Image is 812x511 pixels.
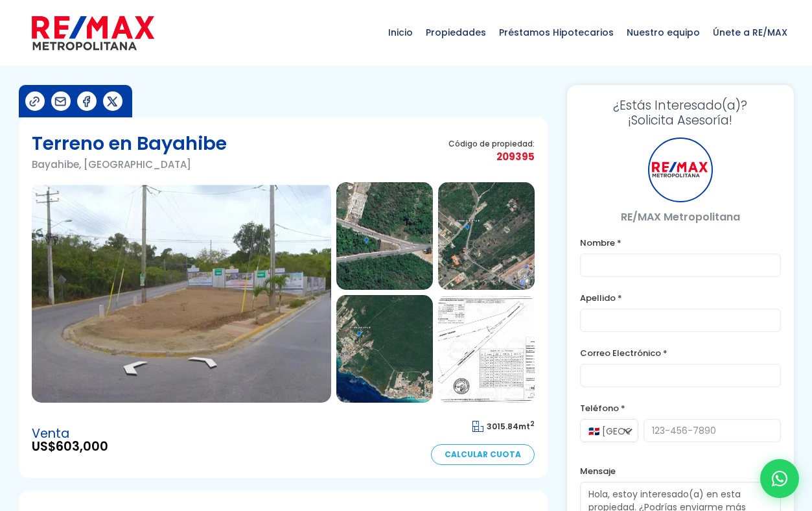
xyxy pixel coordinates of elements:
img: Compartir [28,95,41,108]
a: Calcular Cuota [431,444,535,465]
label: Correo Electrónico * [580,345,781,361]
span: ¿Estás Interesado(a)? [580,98,781,113]
p: Bayahibe, [GEOGRAPHIC_DATA] [32,156,227,172]
img: Compartir [54,95,67,108]
span: 209395 [448,149,535,165]
img: Terreno en Bayahibe [32,182,331,403]
div: RE/MAX Metropolitana [648,137,713,202]
h1: Terreno en Bayahibe [32,130,227,156]
img: Compartir [80,95,93,108]
img: Terreno en Bayahibe [336,182,433,290]
img: Compartir [106,95,119,108]
img: Terreno en Bayahibe [438,295,535,403]
sup: 2 [530,419,535,429]
input: 123-456-7890 [644,419,781,442]
span: Código de propiedad: [448,139,535,149]
img: Terreno en Bayahibe [438,182,535,290]
img: remax-metropolitana-logo [32,14,154,53]
span: US$ [32,440,108,453]
h3: ¡Solicita Asesoría! [580,98,781,128]
p: RE/MAX Metropolitana [580,209,781,225]
span: Préstamos Hipotecarios [493,13,620,52]
label: Apellido * [580,290,781,306]
span: mt [472,421,535,432]
label: Mensaje [580,463,781,479]
label: Nombre * [580,235,781,251]
span: 3015.84 [487,421,518,432]
img: Terreno en Bayahibe [336,295,433,403]
span: Únete a RE/MAX [706,13,794,52]
label: Teléfono * [580,400,781,416]
span: Inicio [382,13,419,52]
span: Nuestro equipo [620,13,706,52]
span: 603,000 [56,438,108,455]
span: Propiedades [419,13,493,52]
span: Venta [32,427,108,440]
